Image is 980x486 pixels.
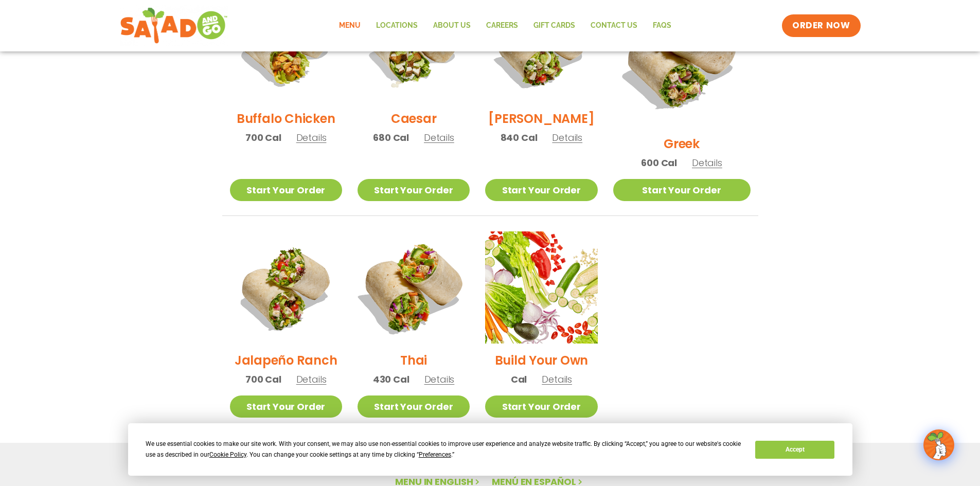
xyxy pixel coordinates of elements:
a: Start Your Order [358,395,470,418]
span: Details [552,131,582,144]
img: Product photo for Build Your Own [485,231,597,344]
span: Details [296,373,327,386]
a: Locations [368,14,425,38]
h2: Build Your Own [495,351,589,369]
span: 840 Cal [501,131,538,145]
span: 430 Cal [373,372,409,386]
span: Cookie Policy [209,451,246,458]
span: Details [424,373,455,386]
span: Details [296,131,327,144]
a: FAQs [645,14,679,38]
a: About Us [425,14,478,38]
span: Details [692,156,722,169]
h2: Jalapeño Ranch [235,351,337,369]
h2: Greek [664,135,700,153]
h2: [PERSON_NAME] [488,110,594,128]
span: Details [424,131,454,144]
a: Contact Us [583,14,645,38]
a: Start Your Order [230,179,342,201]
span: 700 Cal [245,131,281,145]
a: Careers [478,14,526,38]
a: Start Your Order [485,179,597,201]
a: GIFT CARDS [526,14,583,38]
h2: Buffalo Chicken [237,110,335,128]
div: We use essential cookies to make our site work. With your consent, we may also use non-essential ... [146,439,743,460]
nav: Menu [331,14,679,38]
button: Accept [755,441,834,459]
span: 700 Cal [245,372,281,386]
span: Details [542,373,572,386]
a: Start Your Order [613,179,751,201]
a: ORDER NOW [782,14,860,37]
img: wpChatIcon [924,430,953,459]
span: Cal [511,372,527,386]
span: ORDER NOW [792,20,850,32]
span: 680 Cal [373,131,409,145]
img: new-SAG-logo-768×292 [120,5,228,46]
div: Cookie Consent Prompt [128,423,852,476]
a: Start Your Order [358,179,470,201]
h2: Caesar [391,110,437,128]
img: Product photo for Thai Wrap [348,222,479,353]
span: 600 Cal [641,156,677,170]
img: Product photo for Jalapeño Ranch Wrap [230,231,342,344]
a: Menu [331,14,368,38]
h2: Thai [400,351,427,369]
span: Preferences [419,451,451,458]
a: Start Your Order [230,395,342,418]
a: Start Your Order [485,395,597,418]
